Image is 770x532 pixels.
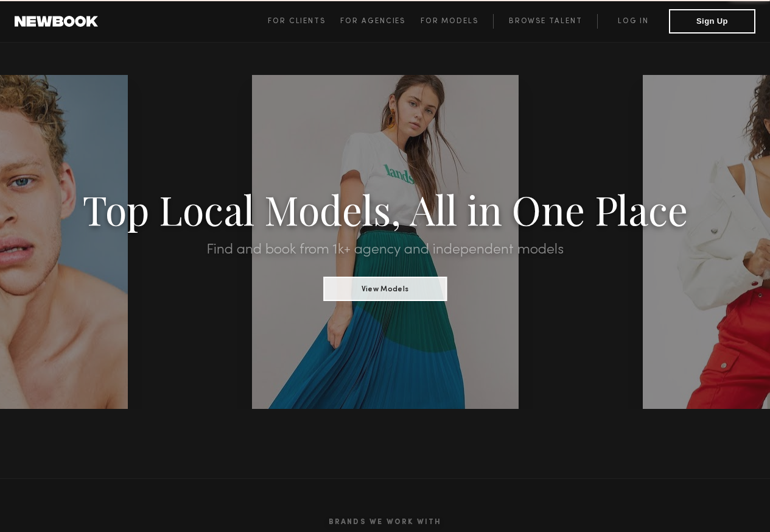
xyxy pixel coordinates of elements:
[58,190,712,228] h1: Top Local Models, All in One Place
[268,14,340,29] a: For Clients
[340,14,420,29] a: For Agencies
[421,18,478,25] span: For Models
[597,14,669,29] a: Log in
[58,243,712,257] h2: Find and book from 1k+ agency and independent models
[268,18,326,25] span: For Clients
[323,277,447,301] button: View Models
[669,9,755,34] button: Sign Up
[323,281,447,294] a: View Models
[421,14,494,29] a: For Models
[340,18,405,25] span: For Agencies
[493,14,597,29] a: Browse Talent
